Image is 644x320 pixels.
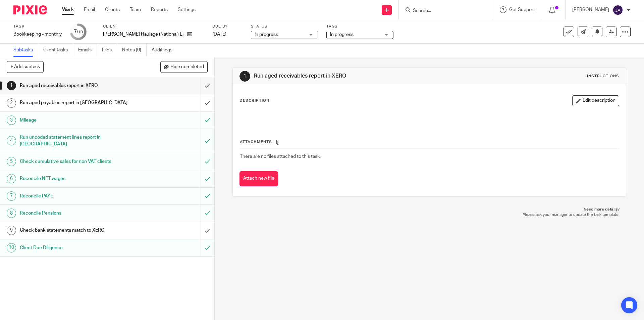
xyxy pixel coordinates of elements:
button: + Add subtask [7,61,44,73]
a: Reports [151,6,168,13]
p: Description [239,98,269,103]
div: 3 [7,116,16,125]
div: 7 [7,191,16,201]
a: Client tasks [43,44,73,57]
h1: Mileage [20,115,136,125]
img: Pixie [13,5,47,14]
a: Files [102,44,117,57]
div: Instructions [587,74,619,79]
p: Please ask your manager to update the task template. [239,212,619,218]
span: In progress [255,32,278,37]
p: Need more details? [239,207,619,212]
h1: Check bank statements match to XERO [20,225,136,235]
small: /10 [77,30,83,34]
h1: Client Due Diligence [20,243,136,253]
h1: Run aged receivables report in XERO [254,73,444,80]
img: svg%3E [612,5,623,15]
div: 7 [74,28,83,36]
a: Subtasks [13,44,38,57]
div: 5 [7,157,16,166]
button: Attach new file [239,171,278,186]
h1: Run aged receivables report in XERO [20,81,136,91]
h1: Check cumulative sales for non VAT clients [20,156,136,167]
p: [PERSON_NAME] [572,6,609,13]
h1: Reconcile NET wages [20,174,136,184]
label: Status [251,24,318,29]
button: Hide completed [160,61,208,73]
p: [PERSON_NAME] Haulage (National) Limited [103,31,184,38]
div: Bookkeeping - monthly [13,31,62,38]
div: 10 [7,243,16,253]
div: 4 [7,136,16,145]
span: Hide completed [170,64,204,70]
div: 2 [7,98,16,108]
span: In progress [330,32,354,37]
button: Edit description [572,95,619,106]
label: Task [13,24,62,29]
a: Work [62,6,74,13]
a: Emails [78,44,97,57]
a: Email [84,6,95,13]
h1: Reconcile Pensions [20,208,136,218]
a: Clients [105,6,120,13]
a: Audit logs [152,44,177,57]
div: 8 [7,209,16,218]
input: Search [412,8,473,14]
h1: Run aged payables report in [GEOGRAPHIC_DATA] [20,98,136,108]
div: 9 [7,226,16,235]
span: Attachments [240,140,272,144]
label: Due by [212,24,243,29]
a: Notes (0) [122,44,147,57]
span: There are no files attached to this task. [240,154,321,159]
a: Team [130,6,141,13]
h1: Run uncoded statement lines report in [GEOGRAPHIC_DATA] [20,132,136,149]
label: Tags [326,24,393,29]
div: 1 [7,81,16,90]
span: Get Support [509,7,535,12]
span: [DATE] [212,32,226,37]
div: 1 [239,71,250,82]
h1: Reconcile PAYE [20,191,136,201]
a: Settings [178,6,196,13]
div: 6 [7,174,16,183]
label: Client [103,24,204,29]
